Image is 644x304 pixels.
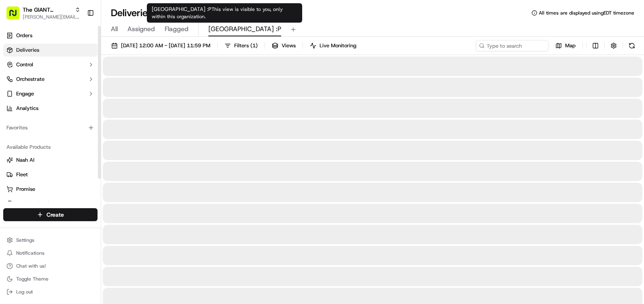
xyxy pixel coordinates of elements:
a: Deliveries [3,44,97,57]
button: Promise [3,183,97,196]
span: Filters [234,42,258,49]
button: Views [268,40,299,51]
a: Analytics [3,102,97,115]
button: Orchestrate [3,73,97,86]
a: Promise [6,186,94,193]
span: Live Monitoring [320,42,356,49]
button: Chat with us! [3,260,97,272]
span: API Documentation [76,117,130,125]
a: Orders [3,29,97,42]
button: The GIANT Company [23,6,72,14]
button: Map [552,40,579,51]
button: Create [3,208,97,221]
span: Control [16,61,33,68]
span: Views [282,42,296,49]
span: [DATE] 12:00 AM - [DATE] 11:59 PM [121,42,210,49]
div: Start new chat [28,77,133,85]
img: Nash [8,8,24,24]
button: Settings [3,234,97,246]
span: Product Catalog [16,200,55,207]
button: Product Catalog [3,197,97,210]
span: Nash AI [16,156,34,164]
input: Type to search [476,40,549,51]
div: 📗 [8,118,15,125]
a: Nash AI [6,156,94,164]
a: Fleet [6,171,94,178]
span: Toggle Theme [16,276,49,282]
span: All times are displayed using EDT timezone [539,10,634,16]
button: [DATE] 12:00 AM - [DATE] 11:59 PM [108,40,214,51]
p: Welcome 👋 [8,32,147,45]
span: All [111,24,118,34]
a: 📗Knowledge Base [5,114,65,129]
div: We're available if you need us! [28,85,102,92]
input: Got a question? Start typing here... [21,52,146,61]
a: Product Catalog [6,200,94,207]
button: The GIANT Company[PERSON_NAME][EMAIL_ADDRESS][PERSON_NAME][DOMAIN_NAME] [3,3,84,23]
h1: Deliveries [111,6,152,19]
span: Notifications [16,250,44,256]
button: Control [3,58,97,71]
button: Engage [3,87,97,100]
span: Assigned [127,24,155,34]
button: Log out [3,286,97,298]
span: Log out [16,289,33,295]
div: [GEOGRAPHIC_DATA] :P [147,3,302,23]
span: Knowledge Base [16,117,62,125]
div: 💻 [68,118,75,125]
span: Settings [16,237,34,243]
a: Powered byPylon [57,137,98,143]
button: Toggle Theme [3,273,97,285]
button: Filters(1) [221,40,261,51]
span: Orchestrate [16,76,44,83]
a: 💻API Documentation [65,114,133,129]
button: Refresh [626,40,638,51]
span: Analytics [16,105,38,112]
img: 1736555255976-a54dd68f-1ca7-489b-9aae-adbdc363a1c4 [8,77,23,92]
span: Map [565,42,576,49]
span: Promise [16,186,35,193]
button: [PERSON_NAME][EMAIL_ADDRESS][PERSON_NAME][DOMAIN_NAME] [23,14,80,20]
button: Start new chat [138,80,147,89]
span: Orders [16,32,32,39]
button: Nash AI [3,154,97,167]
span: [GEOGRAPHIC_DATA] :P [208,24,281,34]
div: Favorites [3,121,97,134]
span: Fleet [16,171,28,178]
span: Chat with us! [16,263,46,269]
span: Deliveries [16,46,39,54]
button: Notifications [3,247,97,259]
span: Engage [16,90,34,97]
div: Available Products [3,141,97,154]
span: Flagged [165,24,189,34]
button: Fleet [3,168,97,181]
button: Live Monitoring [306,40,360,51]
span: ( 1 ) [250,42,258,49]
span: This view is visible to you, only within this organization. [152,6,283,20]
span: Pylon [80,137,98,143]
span: Create [47,211,64,219]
